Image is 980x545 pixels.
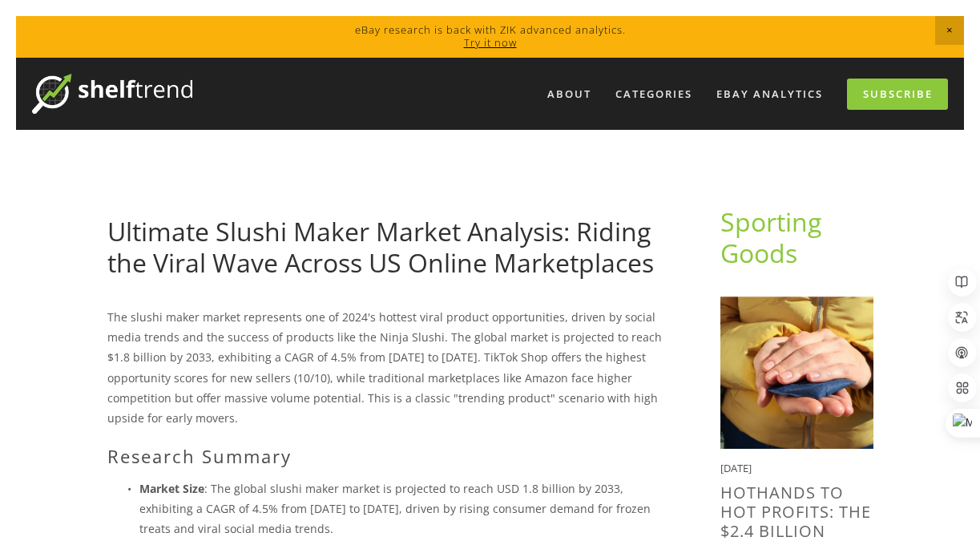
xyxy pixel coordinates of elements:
[720,296,873,449] img: HotHands to Hot Profits: The $2.4 Billion Hand Warmers Winter Opportunity
[847,79,948,110] a: Subscribe
[107,446,669,466] h2: Research Summary
[706,81,833,107] a: eBay Analytics
[107,307,669,428] p: The slushi maker market represents one of 2024's hottest viral product opportunities, driven by s...
[720,204,828,269] a: Sporting Goods
[139,478,669,539] p: : The global slushi maker market is projected to reach USD 1.8 billion by 2033, exhibiting a CAGR...
[107,214,654,279] a: Ultimate Slushi Maker Market Analysis: Riding the Viral Wave Across US Online Marketplaces
[537,81,602,107] a: About
[464,35,517,50] a: Try it now
[720,461,752,475] time: [DATE]
[935,16,964,45] span: Close Announcement
[139,481,204,496] strong: Market Size
[605,81,703,107] div: Categories
[32,74,192,114] img: ShelfTrend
